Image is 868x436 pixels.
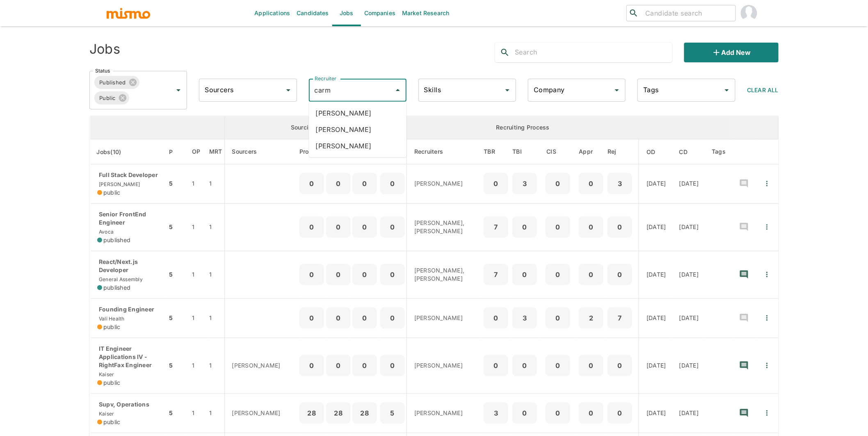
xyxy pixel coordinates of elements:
li: [PERSON_NAME] [309,138,407,154]
input: Candidate search [642,7,732,19]
th: Rejected [605,139,639,164]
td: 5 [167,338,185,393]
td: 5 [167,164,185,204]
p: 0 [303,178,321,189]
p: Full Stack Developer [97,171,160,179]
th: Onboarding Date [639,139,673,164]
div: Published [94,76,139,89]
p: 0 [384,178,402,189]
p: 3 [516,178,534,189]
button: Open [721,84,733,96]
p: 0 [516,269,534,280]
p: 0 [582,269,600,280]
p: 0 [356,360,374,371]
button: Quick Actions [758,357,776,375]
p: 0 [549,178,567,189]
p: 0 [329,312,347,324]
th: To Be Interviewed [510,139,539,164]
li: [PERSON_NAME] [309,105,407,121]
td: 5 [167,203,185,251]
p: [PERSON_NAME], [PERSON_NAME] [414,219,475,235]
p: [PERSON_NAME], [PERSON_NAME] [414,266,475,283]
p: React/Next.js Developer [97,258,160,274]
p: 0 [384,269,402,280]
span: Clear All [747,86,779,93]
th: Client Interview Scheduled [539,139,577,164]
th: Prospects [299,139,326,164]
p: [PERSON_NAME] [414,361,475,370]
p: IT Engineer Applications IV - RightFax Engineer [97,345,160,369]
button: Quick Actions [758,404,776,422]
p: 0 [487,360,505,371]
img: Carmen Vilachá [741,5,757,21]
p: 0 [582,360,600,371]
p: 0 [549,269,567,280]
th: Tags [705,139,732,164]
td: 1 [207,393,224,433]
button: recent-notes [734,356,754,375]
td: 1 [185,203,207,251]
td: [DATE] [673,203,706,251]
button: Open [502,84,513,96]
li: [PERSON_NAME] [309,121,407,138]
span: OD [646,147,666,157]
p: 7 [611,312,629,324]
td: [DATE] [673,164,706,204]
p: Founding Engineer [97,305,160,313]
button: recent-notes [734,403,754,423]
p: 0 [549,407,567,419]
td: 5 [167,251,185,298]
span: Published [94,78,131,87]
td: 5 [167,298,185,338]
p: 3 [611,178,629,189]
div: Public [94,91,129,104]
td: [DATE] [673,393,706,433]
th: Recruiting Process [407,116,639,139]
span: Public [94,93,121,103]
th: To Be Reviewed [482,139,510,164]
p: 0 [384,360,402,371]
th: Sourcers [224,139,299,164]
p: 0 [384,221,402,233]
button: Quick Actions [758,266,776,284]
td: 1 [207,338,224,393]
td: [DATE] [639,203,673,251]
td: [DATE] [639,338,673,393]
button: Quick Actions [758,309,776,327]
td: [DATE] [673,338,706,393]
p: 0 [329,221,347,233]
p: 3 [487,407,505,419]
button: search [495,43,515,62]
p: 0 [516,221,534,233]
span: CD [679,147,699,157]
span: Vali Health [97,316,125,322]
td: 1 [185,338,207,393]
img: logo [106,7,151,19]
p: 0 [487,312,505,324]
td: 1 [207,298,224,338]
th: Open Positions [185,139,207,164]
p: 5 [384,407,402,419]
span: public [103,188,121,197]
button: Quick Actions [758,175,776,193]
p: 28 [356,407,374,419]
p: 7 [487,269,505,280]
p: 28 [303,407,321,419]
p: 0 [516,407,534,419]
button: Add new [684,43,779,62]
td: 5 [167,393,185,433]
p: [PERSON_NAME] [232,361,293,370]
span: published [103,236,130,244]
span: General Assembly [97,276,143,282]
label: Recruiter [315,75,336,82]
p: [PERSON_NAME] [414,314,475,322]
td: 1 [185,164,207,204]
p: 0 [611,360,629,371]
p: [PERSON_NAME] [414,179,475,188]
td: 1 [207,203,224,251]
th: Market Research Total [207,139,224,164]
td: 1 [185,251,207,298]
p: 0 [549,360,567,371]
span: public [103,418,121,426]
td: 1 [207,164,224,204]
